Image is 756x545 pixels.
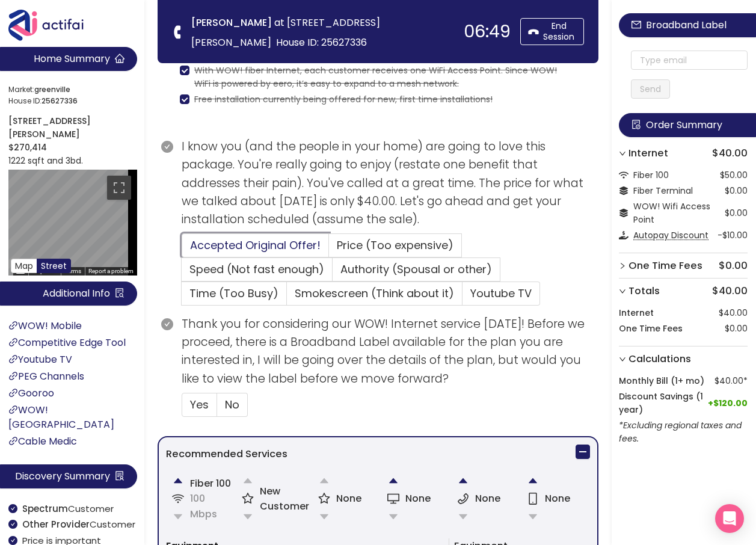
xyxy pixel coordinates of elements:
span: Customer [22,518,135,531]
a: PEG Channels [8,369,84,383]
strong: One Time Fees [628,258,702,274]
span: $40.00 [719,306,748,319]
s: With WOW! fiber Internet, each customer receives one WiFi Access Point. Since WOW! WiFi is powere... [194,64,557,90]
span: No [225,397,239,412]
span: link [8,354,18,364]
span: link [8,405,18,414]
h3: $40.00 [628,283,748,299]
span: phone [172,26,185,38]
strong: 25627336 [41,96,78,106]
span: None [545,491,570,506]
s: Free installation currently being offered for new, first time installations! [194,93,493,105]
span: Authority (Spousal or other) [340,262,492,277]
h3: $40.00 [628,146,748,161]
span: right [619,262,626,269]
span: Market: [8,84,134,96]
b: Other Provider [22,518,90,531]
strong: Discount Savings (1 year) [619,390,704,416]
span: Fiber 100 [190,476,233,521]
strong: [STREET_ADDRESS][PERSON_NAME] [8,115,91,140]
a: Cable Medic [8,434,77,448]
span: mobile [527,493,539,505]
span: Fiber Terminal [633,185,693,197]
span: at [STREET_ADDRESS][PERSON_NAME] [191,16,380,49]
p: I know you (and the people in your home) are going to love this package. You're really going to e... [182,138,598,229]
button: End Session [520,18,584,45]
span: Fiber 100 [633,169,669,181]
a: Gooroo [8,386,54,400]
span: link [8,388,18,398]
span: Yes [190,397,209,412]
a: Report a problem [88,268,134,274]
strong: [PERSON_NAME] [191,16,272,29]
p: 1222 sqft and 3bd. [8,154,137,167]
span: link [8,321,18,330]
input: Type email [631,51,748,70]
span: right [619,288,626,295]
span: None [405,491,431,506]
span: Price (Too expensive) [337,238,453,253]
span: Map [15,260,33,272]
strong: Calculations [628,351,691,367]
a: WOW! [GEOGRAPHIC_DATA] [8,403,114,431]
span: Smokescreen (Think about it) [295,286,454,301]
strong: Totals [628,283,660,299]
span: $50.00 [720,168,748,182]
span: star [318,493,330,505]
span: check-circle [8,520,17,529]
span: $0.00 [725,322,748,335]
span: Street [41,260,67,272]
button: Send [631,79,670,99]
span: House ID: 25627336 [276,35,367,49]
span: phone [457,493,469,505]
span: Autopay Discount [633,229,708,241]
button: Toggle fullscreen view [107,176,131,200]
span: None [336,491,361,506]
span: Time (Too Busy) [189,286,278,301]
span: $0.00 [725,184,748,197]
div: Open Intercom Messenger [715,504,744,533]
strong: Internet [628,146,668,161]
span: link [8,337,18,347]
div: Calculations [619,346,748,372]
span: Speed (Not fast enough) [189,262,324,277]
p: Thank you for considering our WOW! Internet service [DATE]! Before we proceed, there is a Broadba... [182,315,598,388]
span: House ID: [8,96,134,107]
a: Competitive Edge Tool [8,336,126,349]
span: desktop [387,493,399,505]
div: Internet$40.00 [619,141,748,166]
strong: greenville [34,84,70,94]
span: Customer [22,502,114,515]
div: Street View [8,170,137,276]
a: Youtube TV [8,353,72,366]
em: *Excluding regional taxes and fees. [619,419,742,445]
span: right [619,356,626,363]
span: 100 Mbps [190,491,217,520]
strong: Internet [619,306,654,319]
strong: One Time Fees [619,322,683,335]
span: link [8,436,18,446]
b: Spectrum [22,502,68,515]
span: check-circle [8,536,17,545]
span: WOW! Wifi Access Point [633,200,710,226]
div: Totals$40.00 [619,279,748,304]
strong: $270,414 [8,141,47,153]
div: Map [8,170,137,276]
span: Youtube TV [470,286,532,301]
span: link [8,371,18,381]
strong: Monthly Bill (1+ mo) [619,374,704,387]
span: right [619,150,626,157]
div: 06:49 [464,23,511,40]
div: One Time Fees$0.00 [619,253,748,279]
span: $40.00 [715,374,743,387]
strong: Recommended Services [166,447,287,461]
a: WOW! Mobile [8,319,82,333]
h3: $0.00 [628,258,748,274]
span: -$10.00 [718,229,748,242]
img: Actifai Logo [8,10,95,41]
a: Terms [64,268,81,274]
span: None [475,491,500,506]
span: wifi [172,493,184,505]
span: star [242,493,254,505]
span: $120.00 [708,396,748,410]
